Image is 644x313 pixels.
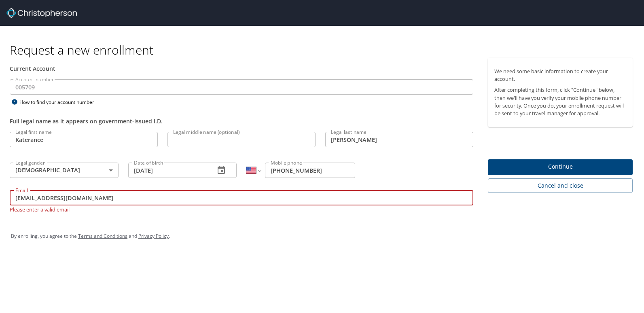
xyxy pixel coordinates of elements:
[11,226,633,246] div: By enrolling, you agree to the and .
[494,86,626,117] p: After completing this form, click "Continue" below, then we'll have you verify your mobile phone ...
[6,8,77,18] img: cbt logo
[10,117,473,125] div: Full legal name as it appears on government-issued I.D.
[488,159,633,175] button: Continue
[10,205,473,213] p: Please enter a valid email
[138,233,169,239] a: Privacy Policy
[494,162,626,172] span: Continue
[494,68,626,83] p: We need some basic information to create your account.
[78,233,127,239] a: Terms and Conditions
[10,42,639,58] h1: Request a new enrollment
[494,181,626,191] span: Cancel and close
[10,97,111,107] div: How to find your account number
[128,163,209,178] input: MM/DD/YYYY
[10,163,119,178] div: [DEMOGRAPHIC_DATA]
[265,163,355,178] input: Enter phone number
[488,178,633,193] button: Cancel and close
[10,64,473,73] div: Current Account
